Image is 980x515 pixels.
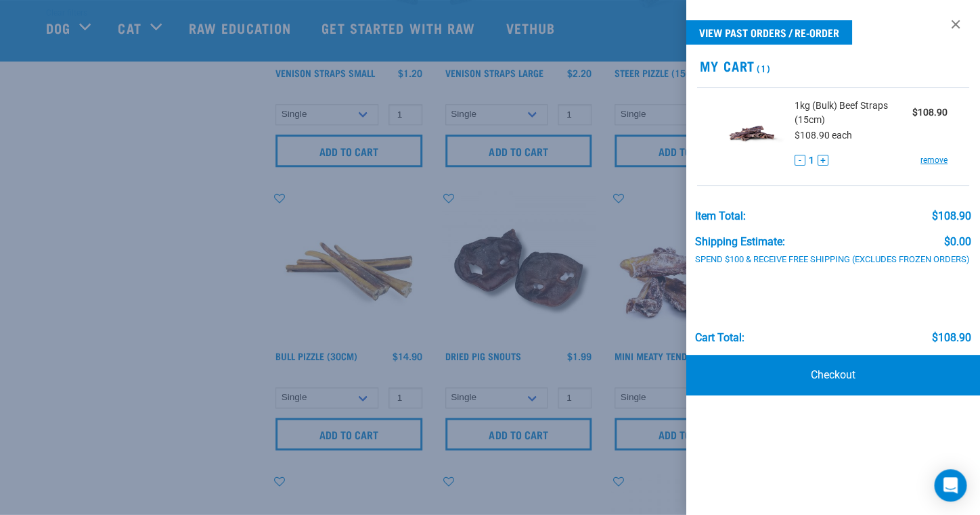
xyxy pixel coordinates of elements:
[931,332,971,344] div: $108.90
[818,155,828,166] button: +
[695,210,746,222] div: Item Total:
[755,66,770,70] span: (1)
[686,20,852,45] a: View past orders / re-order
[686,355,980,395] a: Checkout
[931,210,971,222] div: $108.90
[795,130,852,141] span: $108.90 each
[795,99,912,127] span: 1kg (Bulk) Beef Straps (15cm)
[695,332,744,344] div: Cart total:
[719,99,785,168] img: Beef Straps (15cm)
[920,154,948,166] a: remove
[795,155,805,166] button: -
[943,236,971,248] div: $0.00
[934,469,966,501] div: Open Intercom Messenger
[686,58,980,74] h2: My Cart
[809,153,814,168] span: 1
[695,236,785,248] div: Shipping Estimate:
[912,107,948,118] strong: $108.90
